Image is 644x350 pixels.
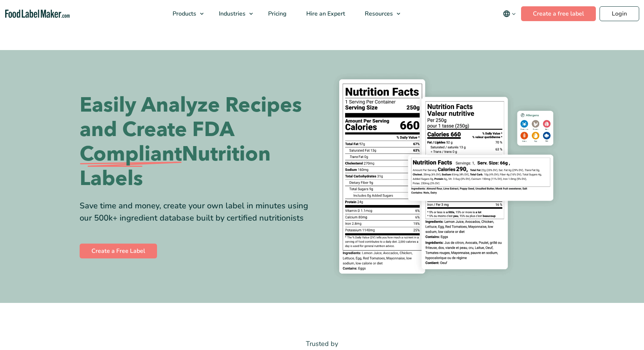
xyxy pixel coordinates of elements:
[5,10,70,18] a: Food Label Maker homepage
[521,6,596,21] a: Create a free label
[80,93,317,191] h1: Easily Analyze Recipes and Create FDA Nutrition Labels
[170,10,197,18] span: Products
[363,10,394,18] span: Resources
[266,10,287,18] span: Pricing
[217,10,246,18] span: Industries
[80,200,317,224] div: Save time and money, create your own label in minutes using our 500k+ ingredient database built b...
[80,142,182,166] span: Compliant
[304,10,346,18] span: Hire an Expert
[80,339,565,349] p: Trusted by
[498,6,521,21] button: Change language
[600,6,639,21] a: Login
[80,244,157,258] a: Create a Free Label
